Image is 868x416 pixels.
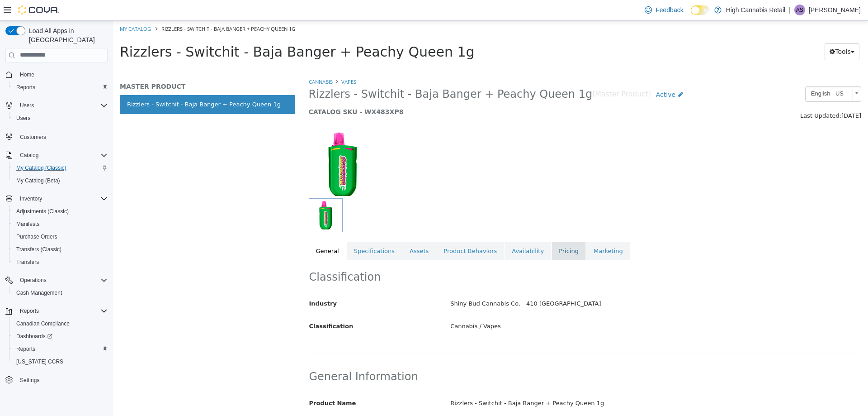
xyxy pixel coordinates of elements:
[13,175,108,186] span: My Catalog (Beta)
[7,5,38,11] a: My Catalog
[16,84,35,91] span: Reports
[728,91,748,98] span: [DATE]
[13,356,67,367] a: [US_STATE] CCRS
[13,331,56,342] a: Dashboards
[16,132,50,143] a: Customers
[13,244,108,255] span: Transfers (Classic)
[13,231,61,242] a: Purchase Orders
[479,70,538,77] small: [Master Product]
[20,195,42,202] span: Inventory
[20,152,38,159] span: Catalog
[9,243,111,256] button: Transfers (Classic)
[20,102,34,109] span: Users
[13,113,34,124] a: Users
[20,277,47,284] span: Operations
[13,287,66,298] a: Cash Management
[16,164,66,172] span: My Catalog (Classic)
[692,66,748,81] a: English - US
[196,67,480,81] span: Rizzlers - Switchit - Baja Banger + Peachy Queen 1g
[9,112,111,124] button: Users
[16,193,46,204] button: Inventory
[13,219,108,230] span: Manifests
[5,64,108,410] nav: Complex example
[16,177,60,184] span: My Catalog (Beta)
[16,100,108,111] span: Users
[13,82,39,93] a: Reports
[330,275,755,291] div: Shiny Bud Cannabis Co. - 410 [GEOGRAPHIC_DATA]
[20,134,46,141] span: Customers
[796,5,803,15] span: AS
[726,5,786,15] p: High Cannabis Retail
[7,23,362,39] span: Rizzlers - Switchit - Baja Banger + Peachy Queen 1g
[7,62,182,70] h5: MASTER PRODUCT
[9,162,111,174] button: My Catalog (Classic)
[16,306,42,316] button: Reports
[196,110,264,177] img: 150
[691,5,710,15] input: Dark Mode
[9,330,111,343] a: Dashboards
[196,57,220,64] a: Cannabis
[196,279,224,286] span: Industry
[16,208,69,215] span: Adjustments (Classic)
[16,374,108,386] span: Settings
[9,218,111,230] button: Manifests
[16,131,108,142] span: Customers
[9,317,111,330] button: Canadian Compliance
[9,174,111,187] button: My Catalog (Beta)
[712,23,746,39] button: Tools
[228,57,243,64] a: Vapes
[16,220,39,228] span: Manifests
[196,302,241,309] span: Classification
[13,318,108,329] span: Canadian Compliance
[13,82,108,93] span: Reports
[16,69,108,80] span: Home
[16,150,42,161] button: Catalog
[9,287,111,299] button: Cash Management
[16,275,50,286] button: Operations
[2,192,111,205] button: Inventory
[2,149,111,162] button: Catalog
[538,66,575,82] a: Active
[2,99,111,112] button: Users
[789,5,791,15] p: |
[16,275,108,286] span: Operations
[25,26,108,44] span: Load All Apps in [GEOGRAPHIC_DATA]
[13,244,65,255] a: Transfers (Classic)
[13,287,108,298] span: Cash Management
[16,333,52,340] span: Dashboards
[18,5,59,14] img: Cova
[13,163,108,173] span: My Catalog (Classic)
[16,358,63,365] span: [US_STATE] CCRS
[13,206,108,217] span: Adjustments (Classic)
[9,205,111,218] button: Adjustments (Classic)
[13,344,39,354] a: Reports
[392,221,438,240] a: Availability
[323,221,391,240] a: Product Behaviors
[16,193,108,204] span: Inventory
[13,344,108,354] span: Reports
[9,355,111,368] button: [US_STATE] CCRS
[439,221,473,240] a: Pricing
[13,219,43,230] a: Manifests
[196,221,233,240] a: General
[13,113,108,124] span: Users
[693,66,736,80] span: English - US
[7,74,182,93] a: Rizzlers - Switchit - Baja Banger + Peachy Queen 1g
[9,230,111,243] button: Purchase Orders
[16,320,70,327] span: Canadian Compliance
[2,305,111,317] button: Reports
[656,5,683,14] span: Feedback
[16,246,61,253] span: Transfers (Classic)
[16,258,39,266] span: Transfers
[2,68,111,81] button: Home
[809,5,861,15] p: [PERSON_NAME]
[13,257,108,268] span: Transfers
[16,306,108,316] span: Reports
[196,349,748,363] h2: General Information
[13,206,72,217] a: Adjustments (Classic)
[20,71,34,78] span: Home
[687,91,728,98] span: Last Updated:
[473,221,517,240] a: Marketing
[2,274,111,287] button: Operations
